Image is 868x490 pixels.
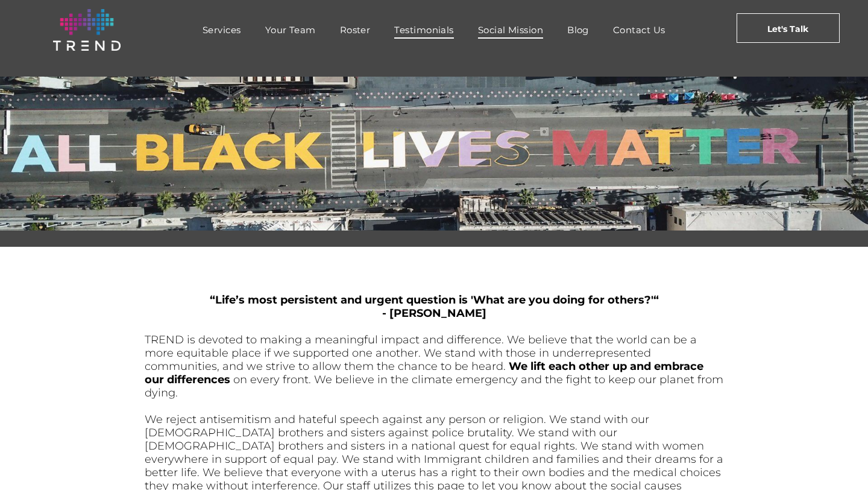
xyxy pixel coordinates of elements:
[190,21,253,39] a: Services
[210,293,659,307] span: “Life’s most persistent and urgent question is 'What are you doing for others?'“
[601,21,678,39] a: Contact Us
[394,21,453,39] span: Testimonials
[145,373,723,399] span: on every front. We believe in the climate emergency and the fight to keep our planet from dying.
[808,432,868,490] iframe: Chat Widget
[737,13,840,43] a: Let's Talk
[145,333,697,373] span: TREND is devoted to making a meaningful impact and difference. We believe that the world can be a...
[382,307,486,320] span: - [PERSON_NAME]
[328,21,383,39] a: Roster
[555,21,601,39] a: Blog
[253,21,328,39] a: Your Team
[53,9,121,51] img: logo
[382,21,465,39] a: Testimonials
[466,21,555,39] a: Social Mission
[145,360,703,386] span: We lift each other up and embrace our differences
[767,14,808,44] span: Let's Talk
